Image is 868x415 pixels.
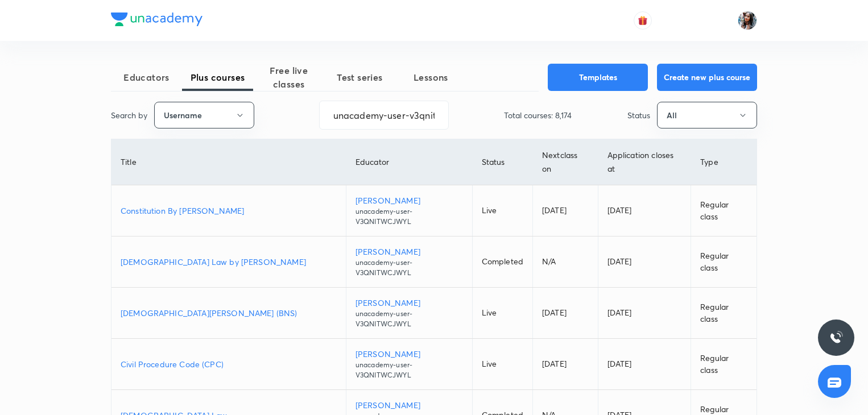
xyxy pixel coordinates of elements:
a: [DEMOGRAPHIC_DATA][PERSON_NAME] (BNS) [121,307,337,319]
td: Live [472,288,532,339]
a: [PERSON_NAME]unacademy-user-V3QNITWCJWYL [356,348,463,380]
a: [PERSON_NAME]unacademy-user-V3QNITWCJWYL [356,194,463,227]
button: Create new plus course [657,64,757,91]
th: Educator [346,139,472,185]
span: Lessons [395,70,466,84]
td: Regular class [691,288,757,339]
p: [PERSON_NAME] [356,194,463,206]
th: Application closes at [598,139,691,185]
p: [PERSON_NAME] [356,297,463,309]
td: [DATE] [598,288,691,339]
p: unacademy-user-V3QNITWCJWYL [356,258,463,278]
td: Live [472,339,532,390]
td: [DATE] [533,185,598,236]
p: Search by [111,109,147,121]
p: Status [627,109,650,121]
th: Type [691,139,757,185]
td: [DATE] [598,339,691,390]
td: N/A [533,236,598,288]
td: Completed [472,236,532,288]
img: Company Logo [111,13,202,26]
td: Regular class [691,236,757,288]
a: [PERSON_NAME]unacademy-user-V3QNITWCJWYL [356,297,463,329]
img: avatar [638,15,648,26]
a: Constitution By [PERSON_NAME] [121,205,337,217]
td: Live [472,185,532,236]
th: Title [111,139,346,185]
td: [DATE] [533,339,598,390]
span: Plus courses [182,70,253,84]
a: Company Logo [111,13,202,29]
button: avatar [634,11,652,30]
button: All [657,102,757,128]
a: [PERSON_NAME]unacademy-user-V3QNITWCJWYL [356,246,463,278]
p: unacademy-user-V3QNITWCJWYL [356,309,463,329]
th: Next class on [533,139,598,185]
input: Search... [320,101,448,130]
td: [DATE] [533,288,598,339]
span: Educators [111,70,182,84]
a: Civil Procedure Code (CPC) [121,358,337,370]
p: [PERSON_NAME] [356,399,463,411]
td: [DATE] [598,185,691,236]
td: Regular class [691,185,757,236]
td: Regular class [691,339,757,390]
td: [DATE] [598,236,691,288]
button: Templates [548,64,648,91]
img: ttu [829,331,843,345]
p: Total courses: 8,174 [504,109,572,121]
p: [PERSON_NAME] [356,348,463,360]
p: unacademy-user-V3QNITWCJWYL [356,360,463,380]
button: Username [154,102,254,128]
th: Status [472,139,532,185]
p: unacademy-user-V3QNITWCJWYL [356,206,463,227]
a: [DEMOGRAPHIC_DATA] Law by [PERSON_NAME] [121,256,337,268]
p: [PERSON_NAME] [356,246,463,258]
span: Free live classes [253,64,324,91]
img: Neha Kardam [738,11,757,30]
span: Test series [324,70,395,84]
